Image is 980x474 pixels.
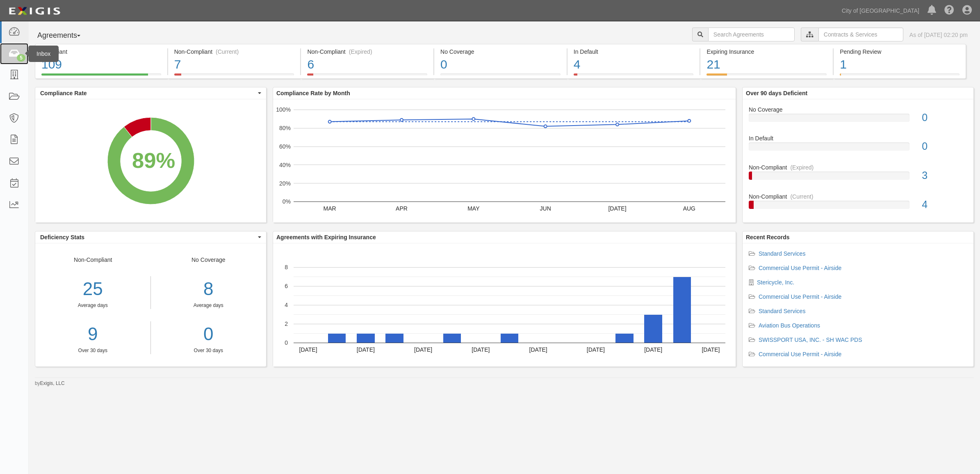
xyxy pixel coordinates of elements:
a: Pending Review1 [834,73,966,80]
div: 0 [440,56,561,73]
div: A chart. [273,99,736,222]
span: Deficiency Stats [40,233,256,241]
div: 1 [840,56,959,73]
text: [DATE] [357,346,375,353]
text: [DATE] [608,205,626,212]
a: City of [GEOGRAPHIC_DATA] [838,2,923,19]
text: [DATE] [414,346,432,353]
a: In Default0 [749,134,967,163]
b: Recent Records [746,234,790,240]
a: No Coverage0 [434,73,567,80]
div: Non-Compliant [743,192,973,201]
div: Compliant [41,48,161,56]
text: [DATE] [644,346,662,353]
div: As of [DATE] 02:20 pm [909,31,968,39]
a: Non-Compliant(Expired)3 [749,163,967,192]
text: [DATE] [472,346,490,353]
input: Contracts & Services [818,27,903,41]
div: 4 [916,197,973,212]
text: 40% [279,162,291,168]
div: Average days [35,302,150,309]
a: Non-Compliant(Expired)6 [301,73,433,80]
div: No Coverage [440,48,561,56]
div: 109 [41,56,161,73]
a: Non-Compliant(Current)7 [168,73,301,80]
small: by [35,380,65,387]
a: 9 [35,321,150,347]
div: 25 [35,276,150,302]
div: 7 [174,56,294,73]
text: JUN [540,205,551,212]
img: logo-5460c22ac91f19d4615b14bd174203de0afe785f0fc80cf4dbbc73dc1793850b.png [6,4,63,18]
div: Non-Compliant [35,256,151,354]
text: 8 [285,264,288,270]
a: Commercial Use Permit - Airside [759,351,841,357]
a: Commercial Use Permit - Airside [759,265,841,271]
text: [DATE] [529,346,547,353]
div: (Current) [216,48,239,56]
a: SWISSPORT USA, INC. - SH WAC PDS [759,337,862,343]
button: Agreements [35,27,96,44]
svg: A chart. [35,99,266,222]
div: Average days [157,302,260,309]
a: Standard Services [759,250,805,257]
text: 80% [279,125,291,131]
a: Compliant109 [35,73,167,80]
text: 60% [279,143,291,150]
text: 6 [285,283,288,289]
text: 0% [283,198,291,205]
text: 0 [285,339,288,346]
b: Agreements with Expiring Insurance [276,234,376,240]
b: Compliance Rate by Month [276,90,350,96]
div: Non-Compliant (Expired) [307,48,427,56]
div: Expiring Insurance [707,48,827,56]
a: No Coverage0 [749,105,967,135]
a: Commercial Use Permit - Airside [759,293,841,300]
div: 3 [916,168,973,183]
a: Non-Compliant(Current)4 [749,192,967,215]
text: [DATE] [702,346,720,353]
div: 6 [307,56,427,73]
text: 4 [285,302,288,308]
div: (Current) [790,192,813,201]
div: Pending Review [840,48,959,56]
text: [DATE] [299,346,317,353]
text: MAR [324,205,336,212]
text: APR [396,205,408,212]
text: 20% [279,180,291,186]
div: Inbox [28,46,59,62]
div: 8 [157,276,260,302]
button: Deficiency Stats [35,231,266,243]
div: In Default [743,134,973,142]
text: [DATE] [587,346,605,353]
a: Standard Services [759,308,805,314]
div: 0 [916,139,973,154]
div: 89% [132,145,175,176]
div: 5 [17,54,25,62]
i: Help Center - Complianz [944,6,954,16]
div: Non-Compliant [743,163,973,172]
text: 100% [276,106,291,113]
div: Over 30 days [35,347,150,354]
text: 2 [285,321,288,327]
a: Stericycle, Inc. [757,279,794,286]
svg: A chart. [273,243,736,366]
text: MAY [467,205,480,212]
a: Aviation Bus Operations [759,322,820,329]
div: (Expired) [349,48,372,56]
a: Exigis, LLC [40,380,65,386]
a: 0 [157,321,260,347]
a: In Default4 [567,73,700,80]
a: Expiring Insurance21 [700,73,833,80]
div: Non-Compliant (Current) [174,48,294,56]
button: Compliance Rate [35,87,266,99]
div: No Coverage [151,256,267,354]
div: 21 [707,56,827,73]
div: 4 [574,56,694,73]
span: Compliance Rate [40,89,256,97]
text: AUG [683,205,695,212]
div: 0 [916,110,973,125]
